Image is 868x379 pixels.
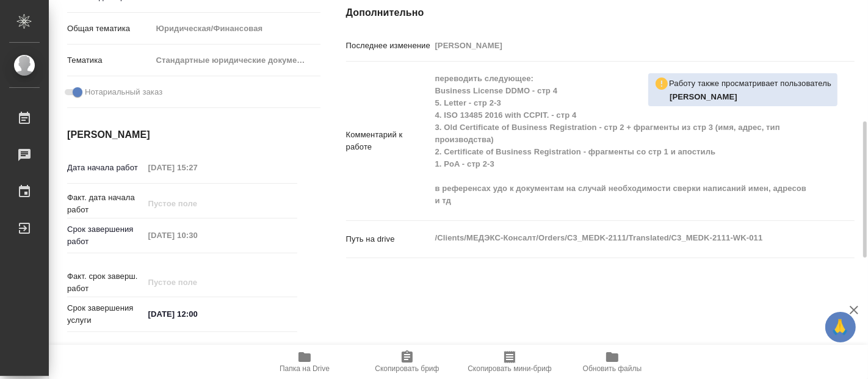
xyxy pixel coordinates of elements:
[144,305,251,323] input: ✎ Введи что-нибудь
[144,195,251,212] input: Пустое поле
[458,345,561,379] button: Скопировать мини-бриф
[85,86,162,98] span: Нотариальный заказ
[144,273,251,291] input: Пустое поле
[67,270,144,295] p: Факт. срок заверш. работ
[151,50,320,71] div: Стандартные юридические документы, договоры, уставы
[253,345,356,379] button: Папка на Drive
[431,68,812,211] textarea: переводить следующее: Business License DDMO - стр 4 5. Letter - стр 2-3 4. ISO 13485 2016 with CC...
[468,364,551,373] span: Скопировать мини-бриф
[830,314,851,340] span: 🙏
[346,129,431,153] p: Комментарий к работе
[346,40,431,52] p: Последнее изменение
[151,18,320,39] div: Юридическая/Финансовая
[67,128,297,142] h4: [PERSON_NAME]
[67,223,144,248] p: Срок завершения работ
[431,37,812,54] input: Пустое поле
[583,364,642,373] span: Обновить файлы
[825,312,856,342] button: 🙏
[346,233,431,245] p: Путь на drive
[346,5,855,20] h4: Дополнительно
[375,364,439,373] span: Скопировать бриф
[67,54,151,67] p: Тематика
[280,364,330,373] span: Папка на Drive
[67,302,144,327] p: Срок завершения услуги
[561,345,664,379] button: Обновить файлы
[356,345,458,379] button: Скопировать бриф
[67,162,144,174] p: Дата начала работ
[67,192,144,216] p: Факт. дата начала работ
[67,23,151,35] p: Общая тематика
[144,226,251,244] input: Пустое поле
[431,228,812,248] textarea: /Clients/МЕДЭКС-Консалт/Orders/C3_MEDK-2111/Translated/C3_MEDK-2111-WK-011
[144,159,251,176] input: Пустое поле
